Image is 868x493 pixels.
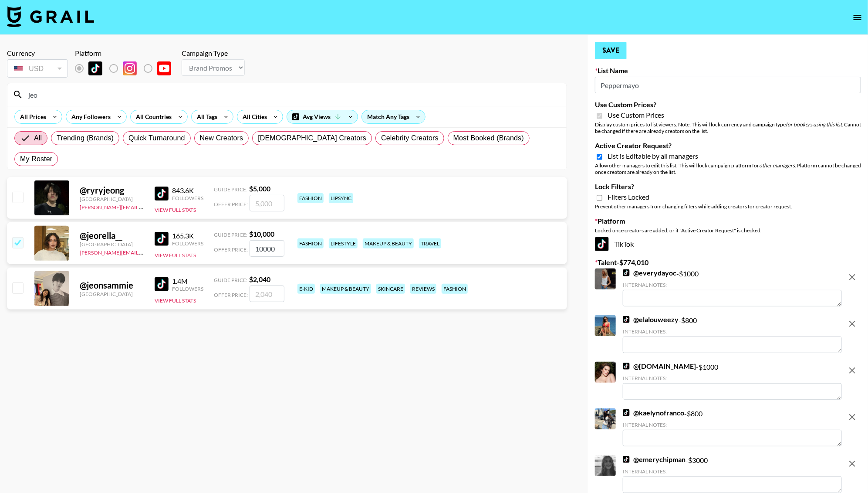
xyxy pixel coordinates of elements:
[80,202,209,211] a: [PERSON_NAME][EMAIL_ADDRESS][DOMAIN_NAME]
[172,231,203,240] div: 165.3K
[595,141,861,150] label: Active Creator Request?
[329,193,353,203] div: lipsync
[419,238,441,248] div: travel
[608,193,649,201] span: Filters Locked
[623,282,842,288] div: Internal Notes:
[80,230,144,241] div: @ jeorella__
[214,186,247,193] span: Guide Price:
[623,362,696,371] a: @[DOMAIN_NAME]
[237,110,269,123] div: All Cities
[595,182,861,191] label: Lock Filters?
[7,58,68,79] div: Currency is locked to USD
[20,154,52,164] span: My Roster
[214,277,247,283] span: Guide Price:
[844,408,861,426] button: remove
[80,291,144,297] div: [GEOGRAPHIC_DATA]
[155,277,169,291] img: TikTok
[23,88,561,102] input: Search by User Name
[623,455,686,464] a: @emerychipman
[123,61,137,75] img: Instagram
[595,258,861,267] label: Talent - $ 774,010
[172,277,203,286] div: 1.4M
[7,49,68,58] div: Currency
[320,284,371,294] div: makeup & beauty
[258,133,366,143] span: [DEMOGRAPHIC_DATA] Creators
[595,162,861,175] div: Allow other managers to edit this list. This will lock campaign platform for . Platform cannot be...
[623,375,842,381] div: Internal Notes:
[172,195,203,201] div: Followers
[362,110,425,123] div: Match Any Tags
[623,409,630,416] img: TikTok
[595,66,861,75] label: List Name
[595,121,861,134] div: Display custom prices to list viewers. Note: This will lock currency and campaign type . Cannot b...
[128,133,185,143] span: Quick Turnaround
[200,133,243,143] span: New Creators
[381,133,439,143] span: Celebrity Creators
[623,408,684,417] a: @kaelynofranco
[595,227,861,234] div: Locked once creators are added, or if "Active Creator Request" is checked.
[214,292,248,298] span: Offer Price:
[623,328,842,335] div: Internal Notes:
[595,203,861,210] div: Prevent other managers from changing filters while adding creators for creator request.
[88,61,102,75] img: TikTok
[297,193,324,203] div: fashion
[157,61,171,75] img: YouTube
[410,284,436,294] div: reviews
[623,456,630,463] img: TikTok
[849,9,866,26] button: open drawer
[623,408,842,446] div: - $ 800
[249,275,270,283] strong: $ 2,040
[453,133,524,143] span: Most Booked (Brands)
[844,362,861,379] button: remove
[595,237,609,251] img: TikTok
[80,248,209,256] a: [PERSON_NAME][EMAIL_ADDRESS][DOMAIN_NAME]
[80,185,144,196] div: @ ryryjeong
[759,162,795,169] em: other managers
[172,186,203,195] div: 843.6K
[155,252,196,258] button: View Full Stats
[250,286,284,302] input: 2,040
[844,455,861,473] button: remove
[595,237,861,251] div: TikTok
[250,195,284,211] input: 5,000
[250,240,284,257] input: 10,000
[57,133,114,143] span: Trending (Brands)
[786,121,842,128] em: for bookers using this list
[623,316,630,323] img: TikTok
[75,59,178,78] div: List locked to TikTok.
[192,110,219,123] div: All Tags
[329,238,358,248] div: lifestyle
[376,284,405,294] div: skincare
[623,315,842,353] div: - $ 800
[7,6,94,27] img: Grail Talent
[608,111,664,119] span: Use Custom Prices
[172,286,203,292] div: Followers
[595,42,627,59] button: Save
[623,269,842,306] div: - $ 1000
[442,284,468,294] div: fashion
[155,297,196,304] button: View Full Stats
[623,363,630,370] img: TikTok
[595,100,861,109] label: Use Custom Prices?
[155,187,169,201] img: TikTok
[297,238,324,248] div: fashion
[15,110,48,123] div: All Prices
[623,362,842,400] div: - $ 1000
[623,269,630,276] img: TikTok
[608,152,698,160] span: List is Editable by all managers
[623,422,842,428] div: Internal Notes:
[623,455,842,493] div: - $ 3000
[249,184,270,193] strong: $ 5,000
[75,49,178,58] div: Platform
[155,207,196,213] button: View Full Stats
[844,269,861,286] button: remove
[34,133,42,143] span: All
[623,269,676,277] a: @everydayoc
[80,241,144,248] div: [GEOGRAPHIC_DATA]
[595,217,861,225] label: Platform
[844,315,861,333] button: remove
[623,315,679,324] a: @elalouweezy
[131,110,173,123] div: All Countries
[9,61,66,76] div: USD
[214,231,247,238] span: Guide Price:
